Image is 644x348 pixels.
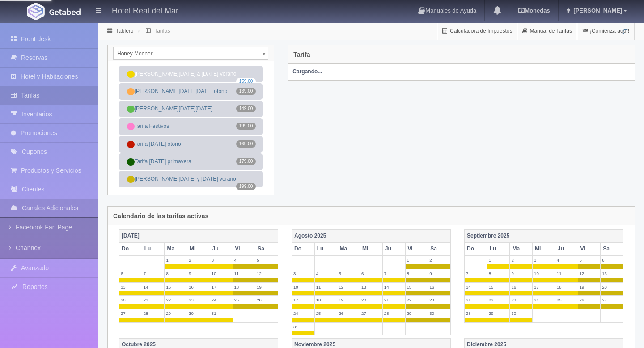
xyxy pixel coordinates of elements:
[382,242,405,255] th: Ju
[142,242,165,255] th: Lu
[487,309,510,318] label: 29
[533,283,555,291] label: 17
[555,242,578,255] th: Ju
[236,105,256,112] span: 149.00
[116,28,133,34] a: Tablero
[406,269,428,278] label: 8
[578,283,601,291] label: 19
[210,242,233,255] th: Ju
[113,213,208,220] h4: Calendario de las tarifas activas
[405,242,428,255] th: Vi
[165,242,187,255] th: Ma
[337,296,360,304] label: 19
[142,309,165,318] label: 28
[517,22,577,40] a: Manual de Tarifas
[292,309,314,318] label: 24
[601,269,623,278] label: 13
[487,256,510,264] label: 1
[465,269,487,278] label: 7
[292,323,314,331] label: 31
[406,283,428,291] label: 15
[487,269,510,278] label: 8
[428,296,450,304] label: 23
[360,309,382,318] label: 27
[165,256,187,264] label: 1
[49,8,80,15] img: Getabed
[236,78,256,85] span: 159.00
[510,296,532,304] label: 23
[292,229,451,242] th: Agosto 2025
[406,296,428,304] label: 22
[255,283,278,291] label: 19
[487,283,510,291] label: 15
[119,83,263,100] a: [PERSON_NAME][DATE][DATE] otoño139.00
[465,242,487,255] th: Do
[337,309,360,318] label: 26
[187,269,210,278] label: 9
[119,283,142,291] label: 13
[293,51,310,58] h4: Tarifa
[210,256,233,264] label: 3
[518,7,550,14] b: Monedas
[165,269,187,278] label: 8
[119,101,263,117] a: [PERSON_NAME][DATE][DATE]149.00
[360,296,382,304] label: 20
[510,283,532,291] label: 16
[236,123,256,130] span: 199.00
[119,136,263,153] a: Tarifa [DATE] otoño169.00
[360,283,382,291] label: 13
[255,256,278,264] label: 5
[315,283,337,291] label: 11
[233,283,255,291] label: 18
[510,269,532,278] label: 9
[165,309,187,318] label: 29
[210,309,233,318] label: 31
[337,242,360,255] th: Ma
[292,296,314,304] label: 17
[533,296,555,304] label: 24
[314,242,337,255] th: Lu
[142,296,165,304] label: 21
[142,269,165,278] label: 7
[601,283,623,291] label: 20
[406,309,428,318] label: 29
[233,242,255,255] th: Vi
[315,296,337,304] label: 18
[292,68,322,75] strong: Cargando...
[187,309,210,318] label: 30
[465,229,623,242] th: Septiembre 2025
[119,66,263,82] a: [PERSON_NAME][DATE] a [DATE] verano159.00
[428,242,451,255] th: Sa
[187,283,210,291] label: 16
[119,296,142,304] label: 20
[236,88,256,95] span: 139.00
[292,283,314,291] label: 10
[315,309,337,318] label: 25
[119,242,142,255] th: Do
[578,242,601,255] th: Vi
[578,256,601,264] label: 5
[555,256,578,264] label: 4
[187,296,210,304] label: 23
[165,296,187,304] label: 22
[292,269,314,278] label: 3
[119,269,142,278] label: 6
[112,4,178,16] h4: Hotel Real del Mar
[487,296,510,304] label: 22
[360,242,383,255] th: Mi
[555,269,578,278] label: 11
[360,269,382,278] label: 6
[428,269,450,278] label: 9
[255,242,278,255] th: Sa
[119,309,142,318] label: 27
[601,296,623,304] label: 27
[117,47,256,60] span: Honey Mooner
[119,153,263,170] a: Tarifa [DATE] primavera179.00
[210,269,233,278] label: 10
[510,242,533,255] th: Ma
[487,242,510,255] th: Lu
[27,3,45,20] img: Getabed
[577,22,634,40] a: ¡Comienza aquí!
[165,283,187,291] label: 15
[383,283,405,291] label: 14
